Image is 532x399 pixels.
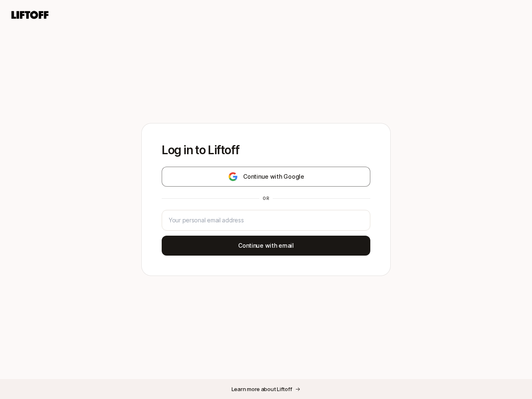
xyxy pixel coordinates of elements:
[228,172,238,182] img: google-logo
[162,236,370,256] button: Continue with email
[259,195,273,202] div: or
[162,167,370,187] button: Continue with Google
[169,215,363,225] input: Your personal email address
[162,143,370,157] p: Log in to Liftoff
[225,382,308,397] button: Learn more about Liftoff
